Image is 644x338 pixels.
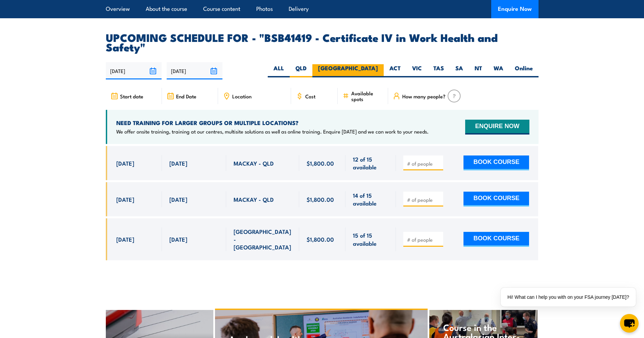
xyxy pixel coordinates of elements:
[234,159,274,167] span: MACKAY - QLD
[116,195,134,203] span: [DATE]
[407,196,441,203] input: # of people
[120,93,143,99] span: Start date
[106,32,539,51] h2: UPCOMING SCHEDULE FOR - "BSB41419 - Certificate IV in Work Health and Safety"
[465,120,529,135] button: ENQUIRE NOW
[450,64,469,77] label: SA
[407,160,441,167] input: # of people
[116,128,429,135] p: We offer onsite training, training at our centres, multisite solutions as well as online training...
[234,227,292,251] span: [GEOGRAPHIC_DATA] - [GEOGRAPHIC_DATA]
[106,62,162,79] input: From date
[116,235,134,243] span: [DATE]
[169,159,187,167] span: [DATE]
[116,159,134,167] span: [DATE]
[305,93,315,99] span: Cost
[232,93,252,99] span: Location
[169,195,187,203] span: [DATE]
[407,236,441,243] input: # of people
[176,93,196,99] span: End Date
[463,192,529,207] button: BOOK COURSE
[268,64,290,77] label: ALL
[463,155,529,170] button: BOOK COURSE
[116,119,429,126] h4: NEED TRAINING FOR LARGER GROUPS OR MULTIPLE LOCATIONS?
[509,64,539,77] label: Online
[351,90,383,102] span: Available spots
[307,159,334,167] span: $1,800.00
[488,64,509,77] label: WA
[169,235,187,243] span: [DATE]
[402,93,446,99] span: How many people?
[501,288,636,307] div: Hi! What can I help you with on your FSA journey [DATE]?
[469,64,488,77] label: NT
[167,62,222,79] input: To date
[384,64,406,77] label: ACT
[307,235,334,243] span: $1,800.00
[234,195,274,203] span: MACKAY - QLD
[353,191,388,207] span: 14 of 15 available
[312,64,384,77] label: [GEOGRAPHIC_DATA]
[463,232,529,247] button: BOOK COURSE
[620,314,639,333] button: chat-button
[406,64,428,77] label: VIC
[290,64,312,77] label: QLD
[307,195,334,203] span: $1,800.00
[428,64,450,77] label: TAS
[353,231,388,247] span: 15 of 15 available
[353,155,388,171] span: 12 of 15 available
